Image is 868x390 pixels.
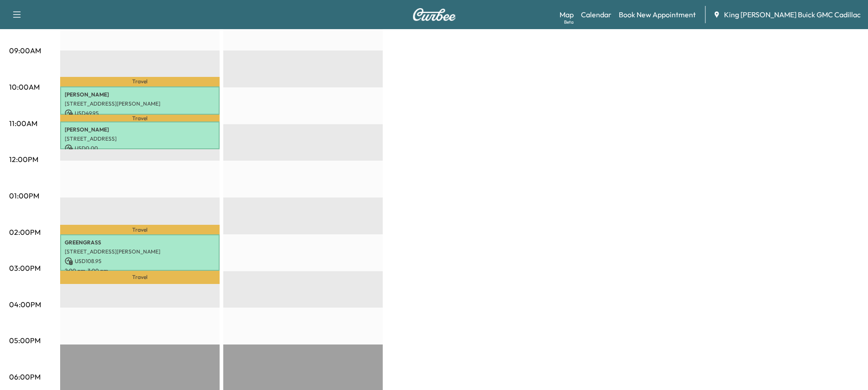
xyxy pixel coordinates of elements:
[65,91,215,98] p: [PERSON_NAME]
[65,257,215,265] p: USD 108.95
[9,81,40,92] p: 10:00AM
[412,8,456,21] img: Curbee Logo
[65,239,215,246] p: GREENGRASS
[724,9,861,20] span: King [PERSON_NAME] Buick GMC Cadillac
[65,135,215,142] p: [STREET_ADDRESS]
[619,9,696,20] a: Book New Appointment
[560,9,574,20] a: MapBeta
[9,227,41,238] p: 02:00PM
[65,248,215,255] p: [STREET_ADDRESS][PERSON_NAME]
[9,190,39,201] p: 01:00PM
[9,371,41,382] p: 06:00PM
[65,100,215,107] p: [STREET_ADDRESS][PERSON_NAME]
[65,126,215,133] p: [PERSON_NAME]
[60,115,220,122] p: Travel
[60,225,220,234] p: Travel
[9,263,41,274] p: 03:00PM
[9,335,41,346] p: 05:00PM
[9,299,41,310] p: 04:00PM
[65,109,215,117] p: USD 49.95
[581,9,611,20] a: Calendar
[9,154,38,165] p: 12:00PM
[60,271,220,284] p: Travel
[9,45,41,56] p: 09:00AM
[60,77,220,87] p: Travel
[65,144,215,152] p: USD 0.00
[564,19,574,25] div: Beta
[65,267,215,274] p: 2:00 pm - 3:00 pm
[9,118,37,129] p: 11:00AM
